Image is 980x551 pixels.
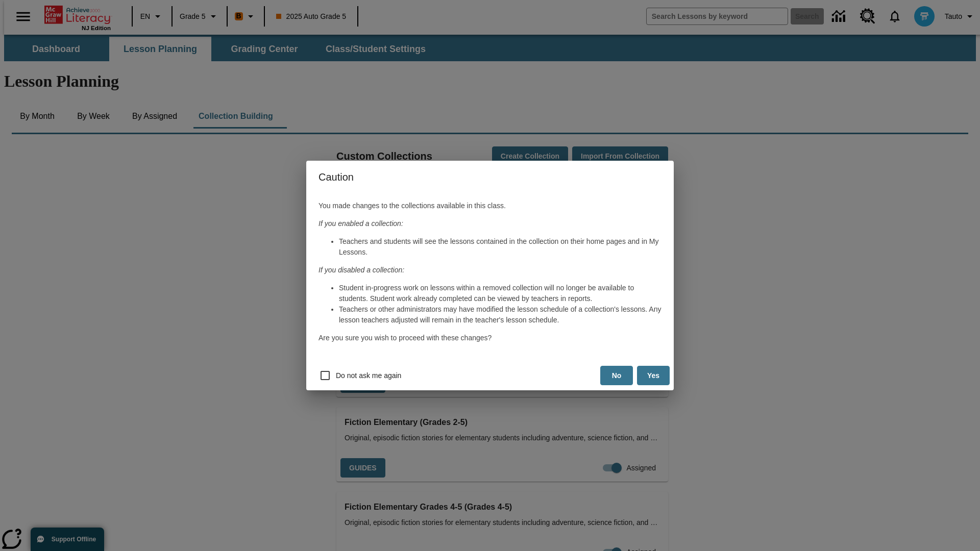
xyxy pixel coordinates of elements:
[336,370,401,381] span: Do not ask me again
[339,304,661,325] li: Teachers or other administrators may have modified the lesson schedule of a collection's lessons....
[637,366,670,386] button: Yes
[318,333,661,343] p: Are you sure you wish to proceed with these changes?
[318,266,404,274] em: If you disabled a collection:
[318,201,661,211] p: You made changes to the collections available in this class.
[600,366,633,386] button: No
[318,219,403,228] em: If you enabled a collection:
[339,283,661,304] li: Student in-progress work on lessons within a removed collection will no longer be available to st...
[306,161,674,193] h4: Caution
[339,236,661,258] li: Teachers and students will see the lessons contained in the collection on their home pages and in...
